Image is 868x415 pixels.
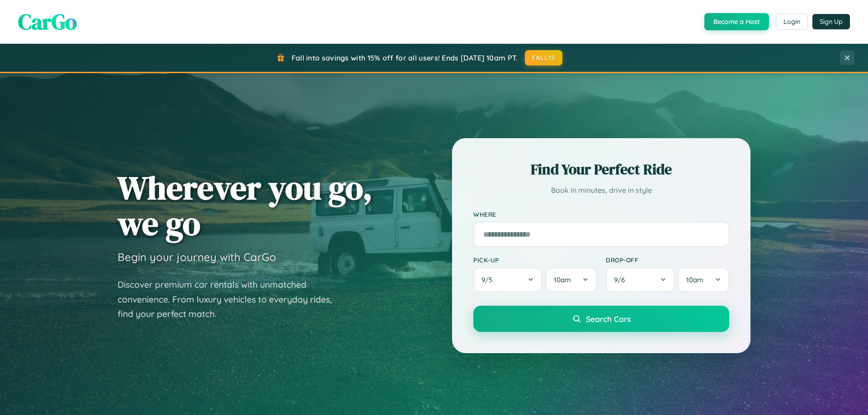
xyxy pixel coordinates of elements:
[614,275,629,284] span: 9 / 6
[292,53,518,62] span: Fall into savings with 15% off for all users! Ends [DATE] 10am PT.
[606,267,675,292] button: 9/6
[118,250,276,264] h3: Begin your journey with CarGo
[473,210,729,218] label: Where
[525,50,563,65] button: FALL15
[18,7,77,37] span: CarGo
[546,267,597,292] button: 10am
[686,275,703,284] span: 10am
[586,314,631,324] span: Search Cars
[473,267,542,292] button: 9/5
[118,277,344,322] p: Discover premium car rentals with unmatched convenience. From luxury vehicles to everyday rides, ...
[776,14,808,30] button: Login
[481,275,497,284] span: 9 / 5
[473,306,729,332] button: Search Cars
[606,256,729,264] label: Drop-off
[678,267,729,292] button: 10am
[473,159,729,179] h2: Find Your Perfect Ride
[118,170,373,241] h1: Wherever you go, we go
[473,256,597,264] label: Pick-up
[812,14,850,29] button: Sign Up
[704,13,769,30] button: Become a Host
[473,184,729,197] p: Book in minutes, drive in style
[554,275,571,284] span: 10am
